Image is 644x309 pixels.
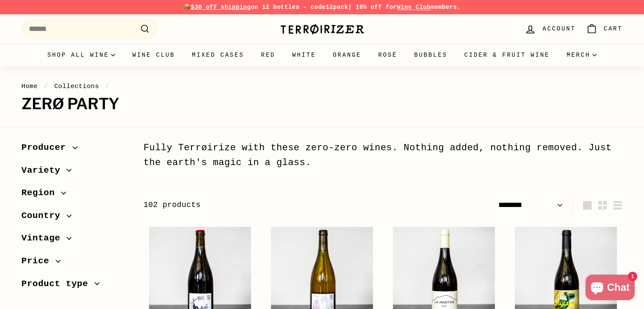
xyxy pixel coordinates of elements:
[22,138,130,161] button: Producer
[22,141,72,155] span: Producer
[5,44,640,66] div: Primary
[583,275,637,302] inbox-online-store-chat: Shopify online store chat
[581,17,628,41] a: Cart
[22,184,130,207] button: Region
[22,254,56,268] span: Price
[252,44,284,66] a: Red
[520,17,580,41] a: Account
[22,161,130,184] button: Variety
[183,44,252,66] a: Mixed Cases
[558,44,605,66] summary: Merch
[22,277,95,291] span: Product type
[604,24,623,33] span: Cart
[144,141,623,170] div: Fully Terrøirize with these zero-zero wines. Nothing added, nothing removed. Just the earth's mag...
[22,229,130,252] button: Vintage
[124,44,183,66] a: Wine Club
[22,252,130,275] button: Price
[39,44,124,66] summary: Shop all wine
[103,83,112,90] span: /
[22,83,38,90] a: Home
[397,4,431,11] a: Wine Club
[370,44,406,66] a: Rosé
[22,3,623,12] p: 📦 on 12 bottles - code | 10% off for members.
[22,96,623,113] h1: Zerø Party
[22,186,61,200] span: Region
[22,207,130,229] button: Country
[144,199,383,211] div: 102 products
[191,4,251,11] span: $30 off shipping
[22,231,67,246] span: Vintage
[54,83,99,90] a: Collections
[22,209,67,223] span: Country
[326,4,348,11] strong: 12pack
[324,44,370,66] a: Orange
[284,44,324,66] a: White
[22,275,130,298] button: Product type
[406,44,456,66] a: Bubbles
[22,163,67,178] span: Variety
[542,24,575,33] span: Account
[42,83,50,90] span: /
[22,81,623,91] nav: breadcrumbs
[456,44,558,66] a: Cider & Fruit Wine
